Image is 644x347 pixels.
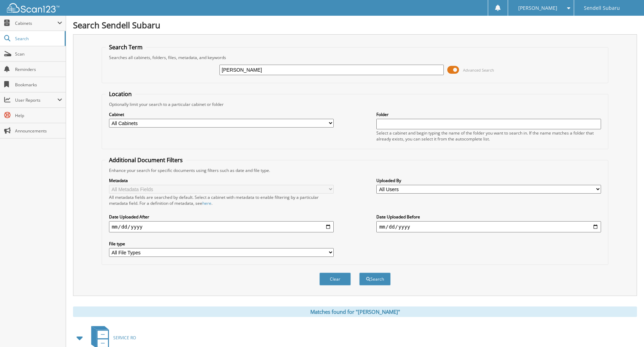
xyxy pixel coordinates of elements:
[106,90,135,98] legend: Location
[359,273,391,285] button: Search
[376,221,601,232] input: end
[15,113,62,118] span: Help
[109,178,334,183] label: Metadata
[106,156,186,164] legend: Additional Document Filters
[15,82,62,88] span: Bookmarks
[15,20,57,26] span: Cabinets
[15,97,57,103] span: User Reports
[15,128,62,134] span: Announcements
[109,214,334,220] label: Date Uploaded After
[319,273,351,285] button: Clear
[73,306,637,317] div: Matches found for "[PERSON_NAME]"
[109,194,334,206] div: All metadata fields are searched by default. Select a cabinet with metadata to enable filtering b...
[109,221,334,232] input: start
[106,43,146,51] legend: Search Term
[463,67,494,73] span: Advanced Search
[376,214,601,220] label: Date Uploaded Before
[376,178,601,183] label: Uploaded By
[106,55,605,60] div: Searches all cabinets, folders, files, metadata, and keywords
[584,6,620,10] span: Sendell Subaru
[518,6,557,10] span: [PERSON_NAME]
[106,167,605,173] div: Enhance your search for specific documents using filters such as date and file type.
[15,36,61,42] span: Search
[15,51,62,57] span: Scan
[109,111,334,117] label: Cabinet
[15,66,62,72] span: Reminders
[202,200,211,206] a: here
[109,241,334,247] label: File type
[113,335,136,341] span: SERVICE RO
[73,19,637,31] h1: Search Sendell Subaru
[106,101,605,107] div: Optionally limit your search to a particular cabinet or folder
[376,130,601,142] div: Select a cabinet and begin typing the name of the folder you want to search in. If the name match...
[376,111,601,117] label: Folder
[7,3,59,13] img: scan123-logo-white.svg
